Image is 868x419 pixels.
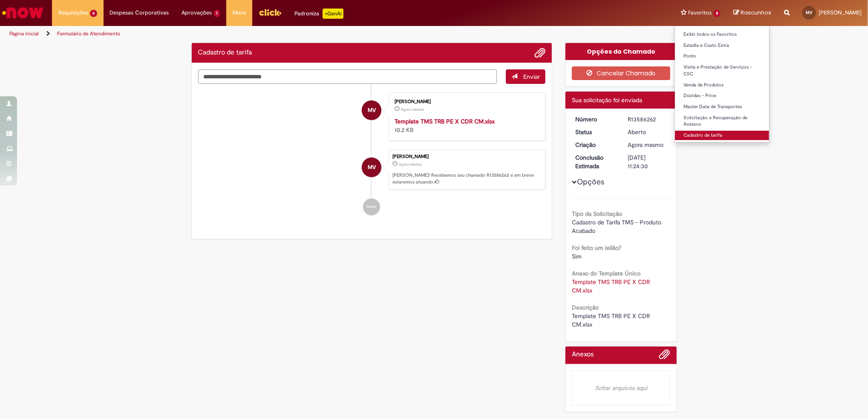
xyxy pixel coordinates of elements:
div: Aberto [628,128,667,136]
b: Foi feito um leilão? [572,244,621,252]
span: Aprovações [182,9,212,17]
span: MV [368,157,376,178]
span: Agora mesmo [401,107,424,112]
a: Venda de Produtos [675,80,769,90]
em: Soltar arquivos aqui [572,370,670,405]
a: Template TMS TRB PE X CDR CM.xlsx [395,118,495,125]
span: Template TMS TRB PE X CDR CM.xlsx [572,312,652,328]
h2: Anexos [572,351,594,359]
div: Mateus Marinho Vian [362,100,381,120]
span: Favoritos [688,9,712,17]
a: Formulário de Atendimento [57,30,120,37]
button: Enviar [506,69,545,84]
span: Agora mesmo [628,141,664,149]
a: Rascunhos [733,9,771,17]
span: MV [806,10,813,15]
div: R13586262 [628,115,667,123]
button: Adicionar anexos [534,47,545,58]
li: Mateus Marinho Vian [198,149,546,190]
span: Agora mesmo [399,162,422,167]
div: Opções do Chamado [565,43,677,60]
span: Enviar [523,73,540,80]
a: Master Data de Transportes [675,102,769,112]
span: Requisições [58,9,88,17]
time: 01/10/2025 14:24:22 [401,107,424,112]
ul: Favoritos [675,26,770,143]
dt: Status [569,128,621,136]
a: Visita e Prestação de Serviços - CSC [675,63,769,78]
b: Anexo do Template Único [572,270,640,277]
span: 8 [713,10,721,17]
span: Sim [572,253,582,260]
span: More [233,9,246,17]
b: Descrição [572,304,599,311]
dt: Conclusão Estimada [569,153,621,170]
a: Página inicial [9,30,39,37]
div: [PERSON_NAME] [395,99,536,104]
div: [DATE] 11:24:30 [628,153,667,170]
img: ServiceNow [1,4,45,21]
b: Tipo da Solicitação [572,210,622,218]
a: Cadastro de tarifa [675,131,769,140]
textarea: Digite sua mensagem aqui... [198,69,497,84]
span: [PERSON_NAME] [819,9,862,16]
a: Download de Template TMS TRB PE X CDR CM.xlsx [572,278,652,294]
a: Solicitação e Recuperação de Acessos [675,113,769,129]
div: 10.2 KB [395,117,536,134]
div: Padroniza [294,9,343,19]
button: Cancelar Chamado [572,66,670,80]
button: Adicionar anexos [659,349,670,364]
a: Exibir todos os Favoritos [675,30,769,39]
dt: Criação [569,141,621,149]
img: click_logo_yellow_360x200.png [259,6,282,19]
a: Estadia e Custo Extra [675,41,769,50]
p: +GenAi [323,9,343,19]
span: Cadastro de Tarifa TMS - Produto Acabado [572,218,663,235]
div: 01/10/2025 14:24:26 [628,141,667,149]
span: 6 [90,10,97,17]
a: Dúvidas - Price [675,91,769,100]
div: [PERSON_NAME] [392,154,541,159]
h2: Cadastro de tarifa Histórico de tíquete [198,49,252,57]
span: 1 [214,10,220,17]
time: 01/10/2025 14:24:26 [399,162,422,167]
span: Rascunhos [741,9,771,17]
p: [PERSON_NAME]! Recebemos seu chamado R13586262 e em breve estaremos atuando. [392,172,541,185]
dt: Número [569,115,621,123]
span: Despesas Corporativas [110,9,169,17]
time: 01/10/2025 14:24:26 [628,141,664,149]
ul: Histórico de tíquete [198,84,546,224]
span: MV [368,100,376,121]
a: Ponto [675,52,769,61]
span: Sua solicitação foi enviada [572,96,642,104]
ul: Trilhas de página [6,26,572,42]
div: Mateus Marinho Vian [362,158,381,177]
